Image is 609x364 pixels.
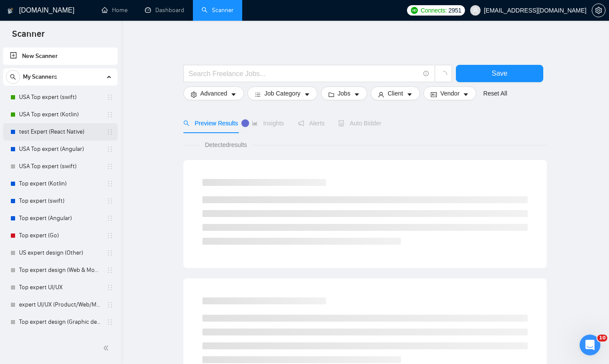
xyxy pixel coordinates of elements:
[592,7,606,14] a: setting
[420,6,446,15] span: Connects:
[19,158,101,175] a: USA Top expert (swift)
[439,71,447,79] span: loading
[19,296,101,313] a: expert UI/UX (Product/Web/Mobile)
[483,89,507,98] a: Reset All
[298,120,304,126] span: notification
[19,175,101,192] a: Top expert (Kotlin)
[106,249,113,256] span: holder
[463,91,469,98] span: caret-down
[440,89,459,98] span: Vendor
[106,111,113,118] span: holder
[354,91,360,98] span: caret-down
[255,91,261,98] span: bars
[19,331,101,348] a: expert design (Product Design)
[145,6,184,14] a: dashboardDashboard
[492,68,507,79] span: Save
[6,74,19,80] span: search
[19,262,101,279] a: Top expert design (Web & Mobile) 0% answers [DATE]
[19,227,101,244] a: Top expert (Go)
[106,232,113,239] span: holder
[19,89,101,106] a: USA Top expert (swift)
[106,146,113,153] span: holder
[3,48,118,65] li: New Scanner
[106,163,113,170] span: holder
[6,70,20,84] button: search
[200,89,227,98] span: Advanced
[423,86,476,100] button: idcardVendorcaret-down
[191,91,197,98] span: setting
[106,319,113,326] span: holder
[431,91,437,98] span: idcard
[371,86,420,100] button: userClientcaret-down
[183,86,244,100] button: settingAdvancedcaret-down
[19,192,101,210] a: Top expert (swift)
[298,120,325,127] span: Alerts
[106,198,113,204] span: holder
[321,86,368,100] button: folderJobscaret-down
[592,7,605,14] span: setting
[449,6,462,15] span: 2951
[252,120,258,126] span: area-chart
[304,91,310,98] span: caret-down
[19,279,101,296] a: Top expert UI/UX
[580,335,600,355] iframe: Intercom live chat
[5,28,51,46] span: Scanner
[231,91,237,98] span: caret-down
[338,120,344,126] span: robot
[407,91,413,98] span: caret-down
[338,89,351,98] span: Jobs
[252,120,284,127] span: Insights
[106,284,113,291] span: holder
[378,91,384,98] span: user
[592,3,606,17] button: setting
[106,128,113,135] span: holder
[183,120,238,127] span: Preview Results
[106,301,113,308] span: holder
[106,215,113,222] span: holder
[19,210,101,227] a: Top expert (Angular)
[23,68,57,86] span: My Scanners
[423,71,429,77] span: info-circle
[106,180,113,187] span: holder
[10,48,111,65] a: New Scanner
[19,313,101,331] a: Top expert design (Graphic design)
[411,7,418,14] img: upwork-logo.png
[472,7,478,13] span: user
[7,4,13,18] img: logo
[456,65,543,82] button: Save
[106,94,113,101] span: holder
[106,267,113,274] span: holder
[102,6,128,14] a: homeHome
[388,89,403,98] span: Client
[19,244,101,262] a: US expert design (Other)
[19,123,101,140] a: test Expert (React Native)
[338,120,381,127] span: Auto Bidder
[328,91,334,98] span: folder
[19,106,101,123] a: USA Top expert (Kotlin)
[183,120,189,126] span: search
[264,89,300,98] span: Job Category
[241,119,249,127] div: Tooltip anchor
[19,140,101,158] a: USA Top expert (Angular)
[199,140,253,150] span: Detected results
[202,6,234,14] a: searchScanner
[247,86,317,100] button: barsJob Categorycaret-down
[103,344,112,352] span: double-left
[189,68,420,79] input: Search Freelance Jobs...
[597,335,607,342] span: 10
